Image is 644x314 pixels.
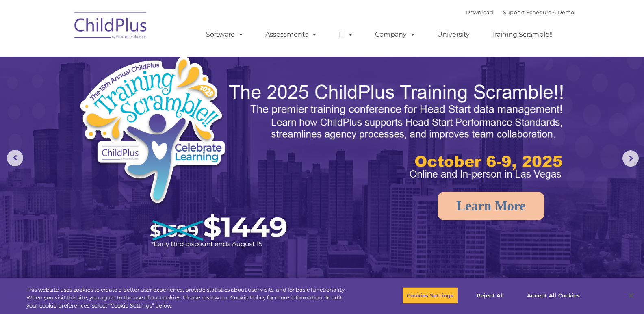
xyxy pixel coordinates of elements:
[438,192,544,220] a: Learn More
[483,26,561,43] a: Training Scramble!!
[523,287,584,304] button: Accept All Cookies
[402,287,458,304] button: Cookies Settings
[26,286,354,310] div: This website uses cookies to create a better user experience, provide statistics about user visit...
[622,286,640,304] button: Close
[367,26,424,43] a: Company
[198,26,252,43] a: Software
[257,26,325,43] a: Assessments
[331,26,362,43] a: IT
[113,54,138,60] span: Last name
[465,287,516,304] button: Reject All
[466,9,493,15] a: Download
[466,9,574,15] font: |
[503,9,525,15] a: Support
[113,87,147,93] span: Phone number
[526,9,574,15] a: Schedule A Demo
[70,6,152,47] img: ChildPlus by Procare Solutions
[429,26,478,43] a: University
